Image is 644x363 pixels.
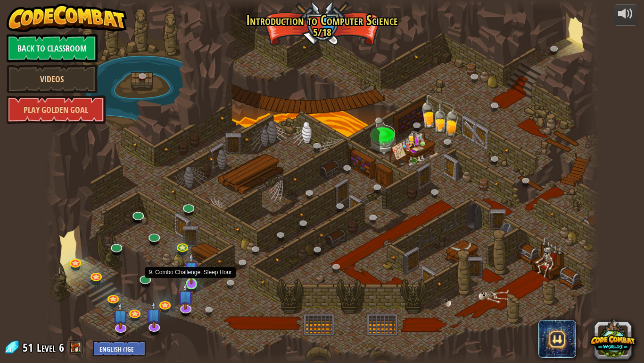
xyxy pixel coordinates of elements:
span: 6 [59,340,64,355]
img: level-banner-unstarted-subscriber.png [184,252,198,285]
img: level-banner-unstarted-subscriber.png [113,302,129,329]
span: 51 [23,340,36,355]
a: Play Golden Goal [7,95,106,124]
img: CodeCombat - Learn how to code by playing a game [7,4,127,32]
a: Videos [7,65,98,93]
span: Level [37,340,56,355]
a: Back to Classroom [7,34,98,62]
img: level-banner-unstarted-subscriber.png [147,302,162,328]
button: Adjust volume [614,4,637,26]
img: level-banner-unstarted-subscriber.png [178,283,193,310]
